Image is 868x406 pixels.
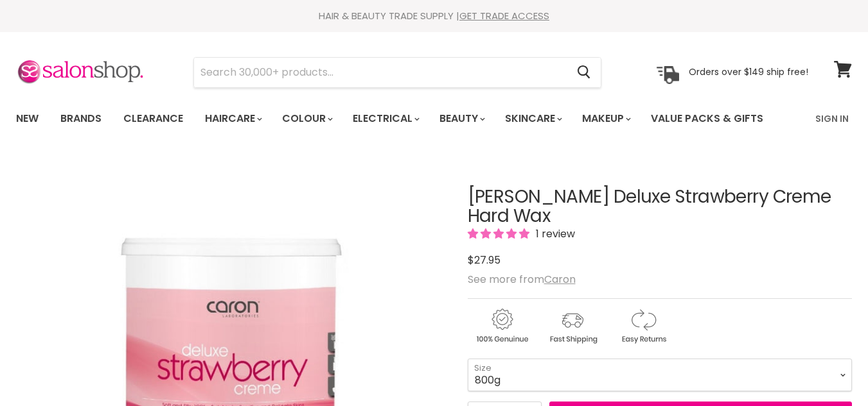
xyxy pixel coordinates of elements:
[495,105,570,132] a: Skincare
[51,105,111,132] a: Brands
[532,226,575,241] span: 1 review
[689,66,808,78] p: Orders over $149 ship free!
[567,58,601,87] button: Search
[468,226,532,241] span: 5.00 stars
[193,57,601,88] form: Product
[114,105,193,132] a: Clearance
[468,253,500,267] span: $27.95
[609,307,677,346] img: returns.gif
[641,105,773,132] a: Value Packs & Gifts
[572,105,639,132] a: Makeup
[538,307,607,346] img: shipping.gif
[468,307,536,346] img: genuine.gif
[468,187,852,227] h1: [PERSON_NAME] Deluxe Strawberry Creme Hard Wax
[459,9,549,22] a: GET TRADE ACCESS
[468,272,576,287] span: See more from
[195,105,270,132] a: Haircare
[6,105,48,132] a: New
[430,105,493,132] a: Beauty
[544,272,576,287] a: Caron
[272,105,341,132] a: Colour
[194,58,567,87] input: Search
[343,105,427,132] a: Electrical
[808,105,856,132] a: Sign In
[6,100,790,137] ul: Main menu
